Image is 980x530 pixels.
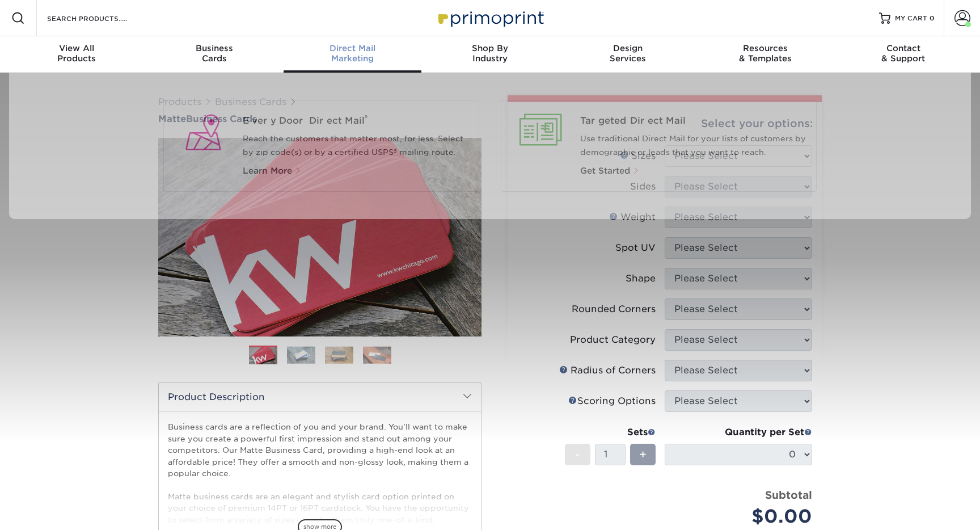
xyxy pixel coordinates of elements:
div: Industry [421,43,559,64]
a: Resources& Templates [696,36,834,73]
div: Services [559,43,696,64]
span: Shop By [421,43,559,53]
a: Shop ByIndustry [421,36,559,73]
a: DesignServices [559,36,696,73]
a: BusinessCards [146,36,284,73]
span: View All [8,43,146,53]
p: Reach the customers that matter most, for less. Select by zip code(s) or by a certified USPS® mai... [243,132,470,159]
div: & Support [834,43,972,64]
span: Business [146,43,284,53]
sup: ® [365,113,367,122]
div: $0.00 [673,503,812,530]
div: Products [8,43,146,64]
span: Every Door Direct Mail [243,114,470,128]
a: Learn More [243,167,306,175]
div: Marketing [284,43,421,64]
a: Targeted Direct Mail [580,114,808,128]
span: Resources [696,43,834,53]
p: Use traditional Direct Mail for your lists of customers by demographic or leads that you want to ... [580,132,808,159]
span: Get Started [580,166,630,176]
span: Contact [834,43,972,53]
strong: Subtotal [765,489,812,501]
a: Every Door Direct Mail® [243,114,470,128]
a: Contact& Support [834,36,972,73]
span: Direct Mail [284,43,421,53]
img: Primoprint [433,6,547,30]
a: Get Started [580,167,640,175]
a: Direct MailMarketing [284,36,421,73]
input: SEARCH PRODUCTS..... [46,11,157,25]
span: MY CART [895,14,927,23]
span: Design [559,43,696,53]
span: Learn More [243,166,292,176]
span: 0 [930,14,935,22]
div: & Templates [696,43,834,64]
div: Cards [146,43,284,64]
span: - [575,446,580,463]
a: View AllProducts [8,36,146,73]
span: + [639,446,647,463]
